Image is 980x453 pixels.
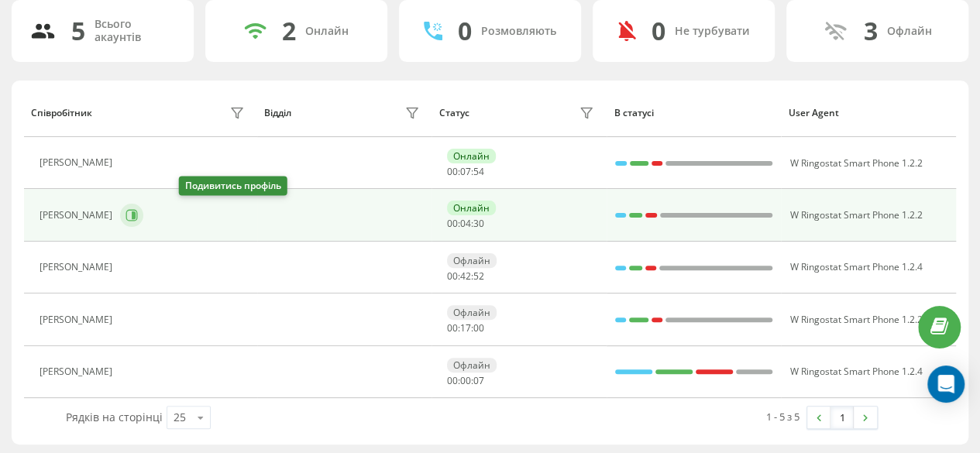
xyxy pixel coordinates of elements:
[460,217,471,230] span: 04
[460,165,471,178] span: 07
[31,108,92,118] div: Співробітник
[789,156,922,170] span: W Ringostat Smart Phone 1.2.2
[264,108,291,118] div: Відділ
[447,253,497,268] div: Офлайн
[447,321,458,335] span: 00
[864,16,878,46] div: 3
[447,218,484,229] div: : :
[460,269,471,283] span: 42
[481,25,556,38] div: Розмовляють
[179,177,287,196] div: Подивитись профіль
[282,16,296,46] div: 2
[66,410,163,424] span: Рядків на сторінці
[447,271,484,282] div: : :
[927,365,965,403] div: Open Intercom Messenger
[473,321,484,335] span: 00
[887,25,932,38] div: Офлайн
[458,16,472,46] div: 0
[71,16,85,46] div: 5
[789,108,949,118] div: User Agent
[447,149,496,163] div: Онлайн
[174,410,186,425] div: 25
[447,358,497,372] div: Офлайн
[447,201,496,215] div: Онлайн
[95,18,175,44] div: Всього акаунтів
[473,374,484,387] span: 07
[40,210,116,221] div: [PERSON_NAME]
[40,314,116,325] div: [PERSON_NAME]
[789,208,922,221] span: W Ringostat Smart Phone 1.2.2
[447,217,458,230] span: 00
[447,165,458,178] span: 00
[305,25,349,38] div: Онлайн
[447,166,484,177] div: : :
[460,374,471,387] span: 00
[447,374,458,387] span: 00
[40,262,116,273] div: [PERSON_NAME]
[447,305,497,320] div: Офлайн
[652,16,665,46] div: 0
[675,25,750,38] div: Не турбувати
[40,157,116,168] div: [PERSON_NAME]
[473,217,484,230] span: 30
[789,313,922,326] span: W Ringostat Smart Phone 1.2.2
[614,108,774,118] div: В статусі
[447,323,484,334] div: : :
[447,269,458,283] span: 00
[766,409,799,424] div: 1 - 5 з 5
[473,269,484,283] span: 52
[40,366,116,377] div: [PERSON_NAME]
[789,365,922,378] span: W Ringostat Smart Phone 1.2.4
[830,407,854,428] a: 1
[447,376,484,386] div: : :
[439,108,469,118] div: Статус
[460,321,471,335] span: 17
[789,260,922,273] span: W Ringostat Smart Phone 1.2.4
[473,165,484,178] span: 54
